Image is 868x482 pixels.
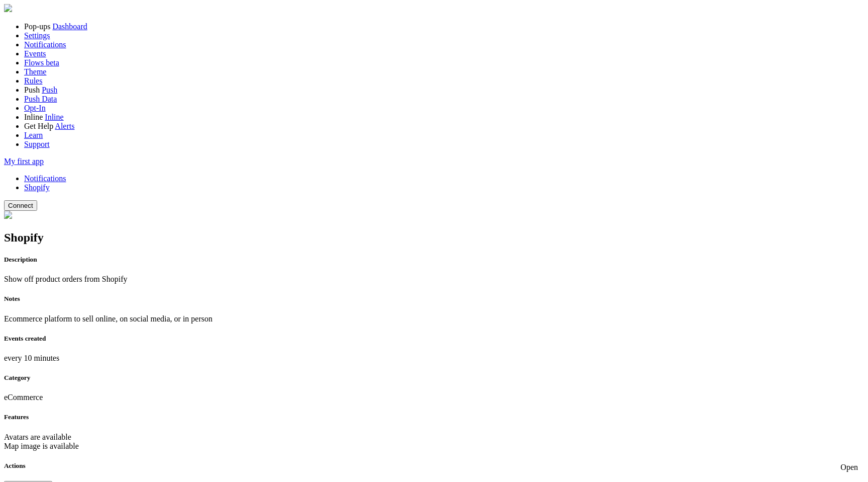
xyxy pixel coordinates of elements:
a: Push [42,86,57,94]
p: every 10 minutes [4,354,864,363]
span: Inline [24,113,43,121]
a: Support [24,140,50,148]
h5: Actions [4,462,864,470]
a: Learn [24,131,43,139]
a: Opt-In [24,104,46,112]
h5: Events created [4,335,864,343]
a: Rules [24,76,42,85]
p: Show off product orders from Shopify [4,275,864,284]
button: Connect [4,200,37,211]
h2: Shopify [4,231,864,245]
span: Get Help [24,122,53,130]
span: Pop-ups [24,22,50,31]
a: Push Data [24,95,57,103]
h5: Description [4,256,864,264]
a: Settings [24,31,50,40]
div: Avatars are available [4,433,864,442]
a: Notifications [24,40,66,49]
a: Theme [24,67,46,76]
a: My first app [4,157,44,166]
img: fomo-relay-logo-orange.svg [4,4,12,12]
span: beta [46,58,59,67]
a: Inline [45,113,63,121]
a: Notifications [24,174,66,183]
a: Alerts [55,122,74,130]
a: Flows beta [24,58,59,67]
a: Shopify [24,183,50,192]
img: fomo_icons_shopify.svg [4,211,12,219]
a: Events [24,49,46,58]
h5: Notes [4,295,864,303]
h5: Category [4,374,864,382]
h5: Features [4,413,864,421]
span: Push [24,86,40,94]
p: Ecommerce platform to sell online, on social media, or in person [4,314,864,324]
div: eCommerce [4,393,864,402]
span: Flows [24,58,44,67]
a: Dashboard [52,22,87,31]
div: Open [840,463,858,472]
div: Map image is available [4,442,864,451]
